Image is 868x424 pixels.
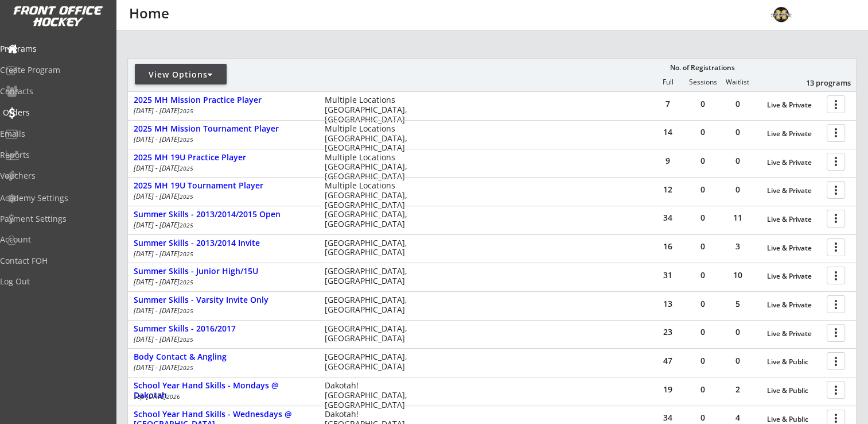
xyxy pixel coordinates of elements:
div: School Year Hand Skills - Mondays @ Dakotah [134,381,313,400]
div: [GEOGRAPHIC_DATA], [GEOGRAPHIC_DATA] [325,210,415,229]
div: Live & Private [767,130,821,138]
div: Summer Skills - 2013/2014/2015 Open [134,210,313,219]
div: 47 [651,357,685,365]
div: 0 [686,214,720,222]
div: [DATE] - [DATE] [134,222,309,229]
div: 2025 MH Mission Tournament Player [134,124,313,134]
em: 2025 [180,307,193,315]
div: 0 [721,157,755,165]
button: more_vert [827,181,845,199]
div: 11 [721,214,755,222]
em: 2025 [180,364,193,372]
div: [DATE] - [DATE] [134,307,309,314]
div: [DATE] - [DATE] [134,136,309,143]
div: 2025 MH 19U Tournament Player [134,181,313,191]
button: more_vert [827,295,845,313]
div: 9 [651,157,685,165]
div: 0 [686,328,720,336]
div: [GEOGRAPHIC_DATA], [GEOGRAPHIC_DATA] [325,352,415,372]
div: Summer Skills - Varsity Invite Only [134,295,313,305]
div: Live & Private [767,101,821,109]
div: 0 [686,157,720,165]
div: 31 [651,271,685,279]
div: 0 [686,242,720,250]
div: 0 [686,357,720,365]
div: [GEOGRAPHIC_DATA], [GEOGRAPHIC_DATA] [325,295,415,315]
div: Live & Public [767,387,821,395]
div: 12 [651,186,685,194]
div: [DATE] - [DATE] [134,250,309,257]
div: Multiple Locations [GEOGRAPHIC_DATA], [GEOGRAPHIC_DATA] [325,124,415,153]
div: [GEOGRAPHIC_DATA], [GEOGRAPHIC_DATA] [325,324,415,344]
em: 2025 [180,250,193,258]
div: No. of Registrations [667,64,738,72]
div: Live & Private [767,187,821,195]
div: 0 [686,128,720,136]
div: 0 [721,100,755,108]
button: more_vert [827,238,845,256]
div: [DATE] - [DATE] [134,279,309,286]
div: 16 [651,242,685,250]
div: 0 [721,357,755,365]
div: Body Contact & Angling [134,352,313,362]
div: 0 [686,386,720,394]
div: Sessions [686,78,720,86]
div: 5 [721,300,755,308]
div: Full [651,78,685,86]
button: more_vert [827,95,845,113]
div: Dakotah! [GEOGRAPHIC_DATA], [GEOGRAPHIC_DATA] [325,381,415,410]
div: Live & Private [767,301,821,309]
div: 4 [721,414,755,422]
button: more_vert [827,267,845,284]
em: 2025 [180,336,193,344]
div: Multiple Locations [GEOGRAPHIC_DATA], [GEOGRAPHIC_DATA] [325,95,415,124]
div: [DATE] - [DATE] [134,364,309,371]
div: Live & Private [767,244,821,252]
div: 0 [686,186,720,194]
button: more_vert [827,324,845,342]
div: 13 [651,300,685,308]
div: Multiple Locations [GEOGRAPHIC_DATA], [GEOGRAPHIC_DATA] [325,153,415,182]
em: 2025 [180,221,193,229]
div: [GEOGRAPHIC_DATA], [GEOGRAPHIC_DATA] [325,267,415,286]
div: 0 [721,128,755,136]
em: 2025 [180,278,193,286]
em: 2025 [180,136,193,144]
em: 2025 [180,107,193,115]
div: 2 [721,386,755,394]
em: 2025 [180,164,193,172]
div: 13 programs [791,78,850,88]
div: 2025 MH 19U Practice Player [134,153,313,163]
div: View Options [135,69,227,80]
div: Live & Private [767,159,821,167]
div: 7 [651,100,685,108]
div: [DATE] - [DATE] [134,336,309,343]
div: 0 [686,300,720,308]
button: more_vert [827,124,845,142]
div: 0 [686,414,720,422]
div: Live & Public [767,415,821,423]
div: Sep [DATE] [134,393,309,400]
div: Live & Private [767,330,821,338]
div: Live & Private [767,215,821,223]
div: 0 [721,186,755,194]
button: more_vert [827,153,845,171]
div: 19 [651,386,685,394]
div: [DATE] - [DATE] [134,165,309,172]
div: [DATE] - [DATE] [134,107,309,114]
div: Summer Skills - 2016/2017 [134,324,313,334]
div: Orders [3,109,106,117]
div: 34 [651,214,685,222]
div: Waitlist [720,78,754,86]
em: 2025 [180,192,193,201]
div: Live & Public [767,358,821,366]
div: 34 [651,414,685,422]
button: more_vert [827,352,845,370]
div: Summer Skills - 2013/2014 Invite [134,238,313,248]
div: 3 [721,242,755,250]
button: more_vert [827,381,845,399]
div: [GEOGRAPHIC_DATA], [GEOGRAPHIC_DATA] [325,238,415,258]
button: more_vert [827,210,845,228]
div: 23 [651,328,685,336]
div: 0 [686,100,720,108]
